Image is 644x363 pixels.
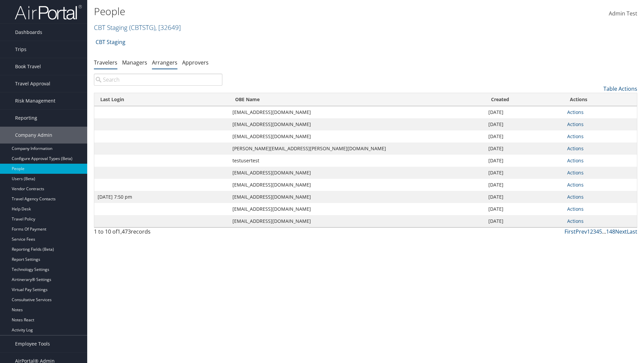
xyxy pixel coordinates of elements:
span: 1,473 [117,228,131,235]
td: [DATE] 7:50 pm [94,191,229,203]
a: Actions [567,133,584,139]
a: Actions [567,121,584,127]
span: … [602,228,606,235]
span: Risk Management [15,92,55,109]
a: Actions [567,109,584,115]
td: [DATE] [485,106,564,118]
span: ( CBTSTG ) [129,23,155,32]
a: Prev [576,228,587,235]
a: 148 [606,228,615,235]
td: [DATE] [485,215,564,227]
td: [PERSON_NAME][EMAIL_ADDRESS][PERSON_NAME][DOMAIN_NAME] [229,143,485,155]
a: 5 [599,228,602,235]
th: Last Login: activate to sort column ascending [94,93,229,106]
td: [EMAIL_ADDRESS][DOMAIN_NAME] [229,215,485,227]
td: [EMAIL_ADDRESS][DOMAIN_NAME] [229,118,485,130]
a: Arrangers [152,59,177,66]
td: [EMAIL_ADDRESS][DOMAIN_NAME] [229,203,485,215]
a: Actions [567,194,584,200]
span: Dashboards [15,24,42,41]
a: 2 [590,228,593,235]
a: Approvers [182,59,209,66]
a: 4 [596,228,599,235]
td: [DATE] [485,143,564,155]
td: [DATE] [485,179,564,191]
a: 3 [593,228,596,235]
a: Actions [567,157,584,164]
td: [EMAIL_ADDRESS][DOMAIN_NAME] [229,179,485,191]
a: CBT Staging [94,23,181,32]
td: [EMAIL_ADDRESS][DOMAIN_NAME] [229,106,485,118]
span: , [ 32649 ] [155,23,181,32]
span: Admin Test [609,10,637,17]
a: Admin Test [609,3,637,24]
span: Book Travel [15,58,41,75]
div: 1 to 10 of records [94,228,222,239]
th: Actions [564,93,637,106]
a: Next [615,228,627,235]
td: [DATE] [485,118,564,130]
a: Actions [567,218,584,224]
a: Actions [567,206,584,212]
input: Search [94,74,222,86]
a: Managers [122,59,147,66]
td: [EMAIL_ADDRESS][DOMAIN_NAME] [229,130,485,143]
a: Actions [567,145,584,152]
th: OBE Name: activate to sort column ascending [229,93,485,106]
td: [EMAIL_ADDRESS][DOMAIN_NAME] [229,167,485,179]
span: Employee Tools [15,335,50,352]
a: 1 [587,228,590,235]
td: [DATE] [485,155,564,167]
td: [DATE] [485,167,564,179]
span: Reporting [15,110,37,126]
th: Created: activate to sort column ascending [485,93,564,106]
td: testusertest [229,155,485,167]
td: [DATE] [485,130,564,143]
span: Trips [15,41,26,58]
td: [EMAIL_ADDRESS][DOMAIN_NAME] [229,191,485,203]
a: Travelers [94,59,117,66]
a: Actions [567,182,584,188]
a: Actions [567,169,584,176]
a: Last [627,228,637,235]
a: CBT Staging [96,35,125,49]
img: airportal-logo.png [15,4,82,20]
td: [DATE] [485,203,564,215]
a: First [565,228,576,235]
h1: People [94,4,456,18]
span: Company Admin [15,127,52,144]
span: Travel Approval [15,75,50,92]
td: [DATE] [485,191,564,203]
a: Table Actions [603,85,637,92]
